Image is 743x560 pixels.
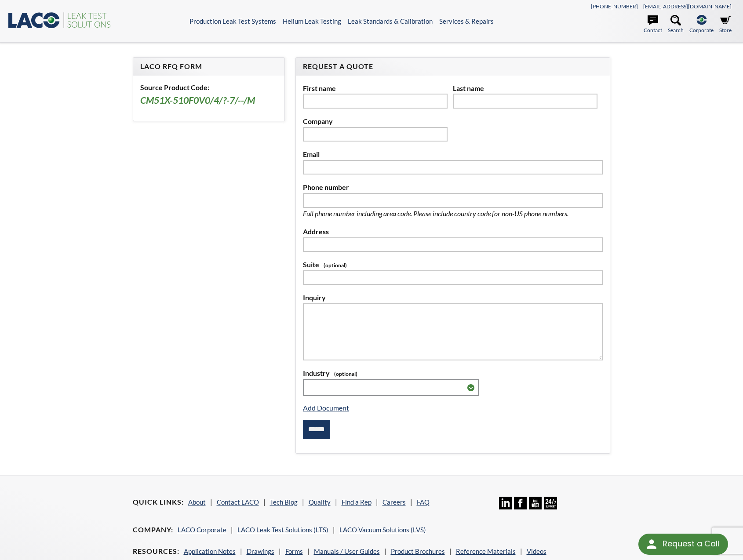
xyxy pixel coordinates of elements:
[303,149,603,160] label: Email
[314,547,380,555] a: Manuals / User Guides
[544,503,557,511] a: 24/7 Support
[285,547,303,555] a: Forms
[544,497,557,509] img: 24/7 Support Icon
[439,17,494,25] a: Services & Repairs
[303,62,603,71] h4: Request A Quote
[133,525,173,535] h4: Company
[638,534,728,555] div: Request a Call
[644,15,662,34] a: Contact
[184,547,236,555] a: Application Notes
[133,547,179,556] h4: Resources
[303,182,603,193] label: Phone number
[189,17,276,25] a: Production Leak Test Systems
[140,83,209,91] b: Source Product Code:
[303,208,597,219] p: Full phone number including area code. Please include country code for non-US phone numbers.
[663,534,719,554] div: Request a Call
[527,547,546,555] a: Videos
[303,404,349,412] a: Add Document
[453,83,597,94] label: Last name
[391,547,445,555] a: Product Brochures
[591,3,638,10] a: [PHONE_NUMBER]
[283,17,341,25] a: Helium Leak Testing
[417,498,430,506] a: FAQ
[133,498,184,507] h4: Quick Links
[303,367,603,379] label: Industry
[719,15,732,34] a: Store
[188,498,206,506] a: About
[303,259,603,270] label: Suite
[303,226,603,237] label: Address
[303,83,448,94] label: First name
[270,498,298,506] a: Tech Blog
[217,498,259,506] a: Contact LACO
[643,3,732,10] a: [EMAIL_ADDRESS][DOMAIN_NAME]
[140,95,277,107] h3: CM51X-510F0V0/4/?-7/--/M
[382,498,406,506] a: Careers
[303,116,448,127] label: Company
[645,537,659,551] img: round button
[348,17,433,25] a: Leak Standards & Calibration
[140,62,277,71] h4: LACO RFQ Form
[456,547,516,555] a: Reference Materials
[342,498,371,506] a: Find a Rep
[339,526,426,534] a: LACO Vacuum Solutions (LVS)
[178,526,226,534] a: LACO Corporate
[689,26,714,34] span: Corporate
[668,15,684,34] a: Search
[303,292,603,303] label: Inquiry
[309,498,331,506] a: Quality
[237,526,328,534] a: LACO Leak Test Solutions (LTS)
[247,547,274,555] a: Drawings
